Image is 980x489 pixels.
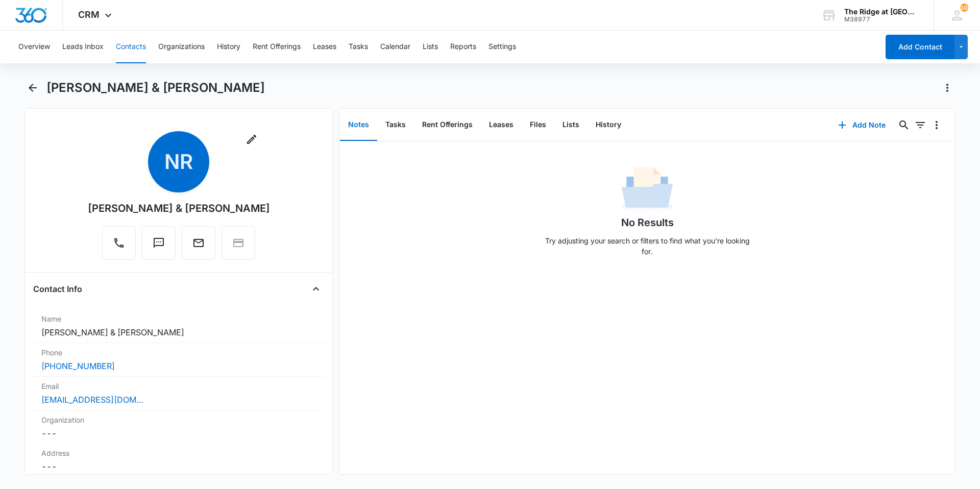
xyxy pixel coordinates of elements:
label: Email [41,381,316,392]
a: [PHONE_NUMBER] [41,360,115,372]
h1: No Results [621,215,674,230]
label: Address [41,448,316,458]
a: Call [102,242,136,251]
button: Tasks [377,109,414,141]
button: Add Contact [886,35,954,59]
button: Settings [488,31,516,63]
button: Leases [481,109,522,141]
div: [PERSON_NAME] & [PERSON_NAME] [88,201,270,216]
h4: Contact Info [33,283,82,295]
button: Reports [450,31,476,63]
button: Tasks [349,31,368,63]
span: NR [148,131,209,192]
button: Rent Offerings [253,31,301,63]
div: Email[EMAIL_ADDRESS][DOMAIN_NAME] [33,377,324,410]
button: Overflow Menu [928,117,945,133]
button: Filters [912,117,928,133]
button: Back [24,80,40,96]
div: notifications count [960,4,968,12]
div: Organization--- [33,410,324,444]
button: Text [142,226,176,260]
button: Overview [18,31,50,63]
button: Add Note [828,113,896,137]
label: Phone [41,347,316,358]
button: Search... [896,117,912,133]
button: Calendar [380,31,410,63]
button: Notes [340,109,377,141]
button: Rent Offerings [414,109,481,141]
a: Text [142,242,176,251]
button: Lists [423,31,438,63]
h1: [PERSON_NAME] & [PERSON_NAME] [46,80,265,95]
div: account id [844,16,919,23]
a: [EMAIL_ADDRESS][DOMAIN_NAME] [41,394,143,406]
a: Email [182,242,215,251]
span: 103 [960,4,968,12]
p: Try adjusting your search or filters to find what you’re looking for. [540,235,754,257]
button: Email [182,226,215,260]
div: Name[PERSON_NAME] & [PERSON_NAME] [33,309,324,343]
button: Leads Inbox [62,31,104,63]
dd: [PERSON_NAME] & [PERSON_NAME] [41,326,316,338]
button: Leases [313,31,336,63]
button: Call [102,226,136,260]
span: CRM [78,9,100,20]
button: Lists [554,109,587,141]
button: Organizations [158,31,205,63]
button: Files [522,109,554,141]
div: Phone[PHONE_NUMBER] [33,343,324,377]
dd: --- [41,427,316,439]
label: Organization [41,414,316,425]
button: History [217,31,240,63]
dd: --- [41,460,316,473]
img: No Data [622,164,673,215]
div: Address--- [33,444,324,477]
button: Close [308,281,324,297]
button: Contacts [116,31,146,63]
button: History [587,109,629,141]
div: account name [844,8,919,16]
label: Name [41,313,316,324]
button: Actions [939,80,955,96]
